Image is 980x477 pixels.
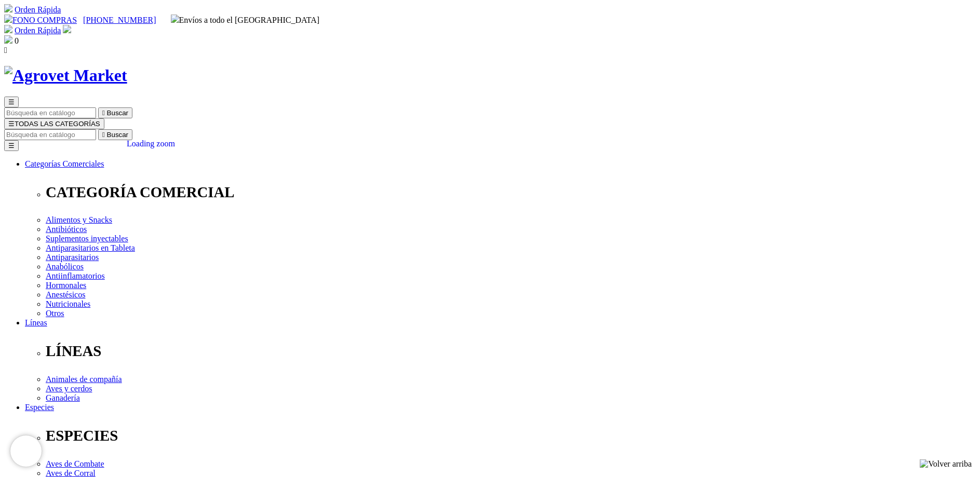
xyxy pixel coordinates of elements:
a: Antiparasitarios en Tableta [46,243,135,252]
div: Loading zoom [127,139,175,148]
img: Volver arriba [920,459,972,469]
a: Otros [46,309,64,318]
a: Categorías Comerciales [25,159,104,168]
a: Ganadería [46,393,80,402]
button: ☰TODAS LAS CATEGORÍAS [4,118,104,129]
a: Especies [25,403,54,412]
a: Antibióticos [46,225,87,234]
img: shopping-cart.svg [4,25,12,33]
p: CATEGORÍA COMERCIAL [46,184,976,201]
a: Alimentos y Snacks [46,215,112,224]
i:  [4,46,7,54]
a: Orden Rápida [15,26,61,35]
a: Líneas [25,318,47,327]
button: ☰ [4,97,19,107]
p: LÍNEAS [46,343,976,360]
img: phone.svg [4,15,12,23]
a: Antiparasitarios [46,253,99,262]
button:  Buscar [98,107,132,118]
img: Agrovet Market [4,66,127,85]
span: Buscar [107,109,128,117]
iframe: Brevo live chat [10,435,42,467]
a: Anestésicos [46,290,85,299]
span: Envíos a todo el [GEOGRAPHIC_DATA] [171,16,320,24]
a: Antiinflamatorios [46,271,105,280]
img: shopping-cart.svg [4,4,12,12]
a: Hormonales [46,281,86,290]
a: Aves y cerdos [46,384,92,393]
input: Buscar [4,129,96,140]
button:  Buscar [98,129,132,140]
button: ☰ [4,140,19,151]
span: ☰ [8,120,15,128]
input: Buscar [4,107,96,118]
img: shopping-bag.svg [4,35,12,44]
span: ☰ [8,98,15,106]
a: Orden Rápida [15,5,61,14]
a: Nutricionales [46,299,90,308]
img: user.svg [63,25,71,33]
a: Anabólicos [46,262,84,271]
a: Acceda a su cuenta de cliente [63,26,71,35]
span: Buscar [107,131,128,139]
a: Animales de compañía [46,375,122,384]
a: [PHONE_NUMBER] [83,16,156,24]
a: Suplementos inyectables [46,234,128,243]
p: ESPECIES [46,427,976,444]
span: 0 [15,36,19,45]
img: delivery-truck.svg [171,15,179,23]
i:  [102,109,105,117]
a: FONO COMPRAS [4,16,77,24]
i:  [102,131,105,139]
a: Aves de Combate [46,459,104,468]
